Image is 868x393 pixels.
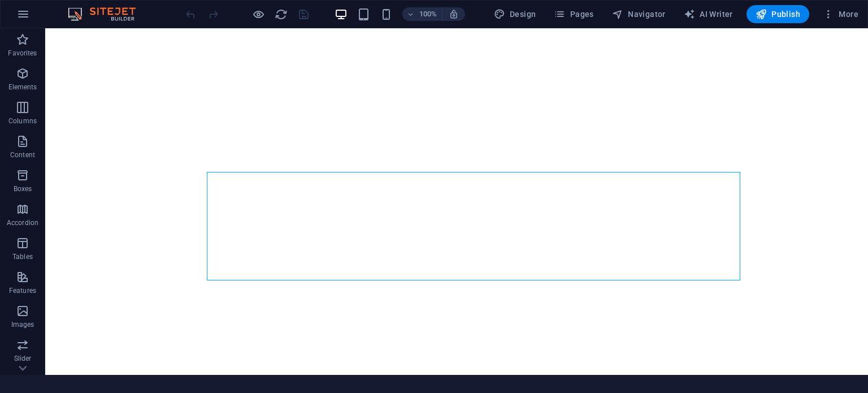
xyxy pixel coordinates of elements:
span: AI Writer [684,8,733,20]
button: AI Writer [679,5,737,23]
button: reload [274,7,288,21]
div: Design (Ctrl+Alt+Y) [489,5,541,23]
img: Editor Logo [65,7,150,21]
p: Accordion [7,218,38,227]
i: On resize automatically adjust zoom level to fit chosen device. [449,9,459,19]
p: Elements [8,83,37,92]
i: Reload page [275,8,288,21]
button: Publish [747,5,809,23]
button: Pages [549,5,598,23]
span: Design [494,8,536,20]
p: Features [9,286,36,295]
button: Navigator [607,5,670,23]
span: Pages [554,8,593,20]
p: Favorites [8,49,37,58]
button: 100% [402,7,442,21]
span: Navigator [612,8,666,20]
p: Slider [14,354,32,363]
p: Tables [12,252,33,261]
button: Design [489,5,541,23]
h6: 100% [419,7,437,21]
button: Click here to leave preview mode and continue editing [251,7,265,21]
p: Columns [8,116,37,126]
span: More [823,8,858,20]
p: Content [10,150,35,159]
p: Boxes [14,184,32,193]
span: Publish [756,8,800,20]
p: Images [11,320,34,329]
button: More [818,5,863,23]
